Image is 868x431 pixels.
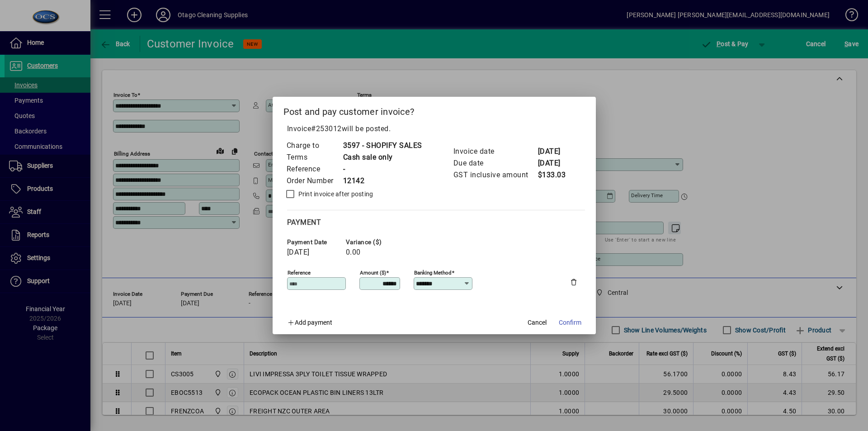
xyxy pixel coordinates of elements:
h2: Post and pay customer invoice? [273,97,596,123]
span: Payment [287,218,321,227]
span: [DATE] [287,248,310,256]
td: Order Number [286,175,343,187]
button: Cancel [523,314,552,331]
td: [DATE] [538,146,574,157]
button: Confirm [555,314,585,331]
span: Cancel [528,318,547,327]
p: Invoice will be posted . [283,123,585,134]
button: Add payment [283,314,336,331]
td: $133.03 [538,169,574,181]
td: [DATE] [538,157,574,169]
mat-label: Banking method [414,270,452,276]
td: 3597 - SHOPIFY SALES [343,140,422,152]
label: Print invoice after posting [297,189,373,199]
mat-label: Reference [288,270,311,276]
td: Cash sale only [343,152,422,163]
td: - [343,163,422,175]
td: 12142 [343,175,422,187]
td: Due date [453,157,538,169]
td: Invoice date [453,146,538,157]
span: Payment date [287,239,341,246]
td: Reference [286,163,343,175]
span: Add payment [295,319,332,326]
span: 0.00 [346,248,361,256]
span: Variance ($) [346,239,400,246]
span: #253012 [311,124,342,133]
td: GST inclusive amount [453,169,538,181]
mat-label: Amount ($) [360,270,386,276]
td: Charge to [286,140,343,152]
span: Confirm [559,318,581,327]
td: Terms [286,152,343,163]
